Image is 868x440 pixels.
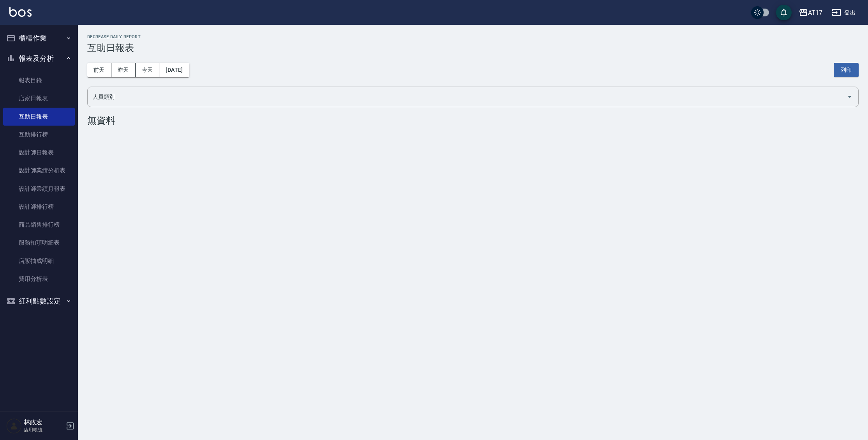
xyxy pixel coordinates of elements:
[24,426,64,433] p: 店用帳號
[3,144,75,161] a: 設計師日報表
[3,108,75,126] a: 互助日報表
[3,270,75,288] a: 費用分析表
[159,63,189,77] button: [DATE]
[776,5,792,20] button: save
[111,63,136,77] button: 昨天
[91,90,843,104] input: 人員名稱
[834,63,859,77] button: 列印
[87,115,859,126] div: 無資料
[87,43,859,53] h3: 互助日報表
[87,34,859,39] h2: Decrease Daily Report
[3,89,75,107] a: 店家日報表
[3,48,75,69] button: 報表及分析
[3,198,75,216] a: 設計師排行榜
[3,252,75,270] a: 店販抽成明細
[3,234,75,252] a: 服務扣項明細表
[843,90,856,103] button: Open
[136,63,160,77] button: 今天
[3,291,75,311] button: 紅利點數設定
[9,7,32,17] img: Logo
[3,126,75,144] a: 互助排行榜
[3,161,75,179] a: 設計師業績分析表
[808,8,822,18] div: AT17
[796,5,826,21] button: AT17
[6,418,22,434] img: Person
[3,216,75,234] a: 商品銷售排行榜
[87,63,111,77] button: 前天
[3,180,75,198] a: 設計師業績月報表
[829,5,859,20] button: 登出
[3,71,75,89] a: 報表目錄
[24,419,64,426] h5: 林政宏
[3,28,75,48] button: 櫃檯作業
